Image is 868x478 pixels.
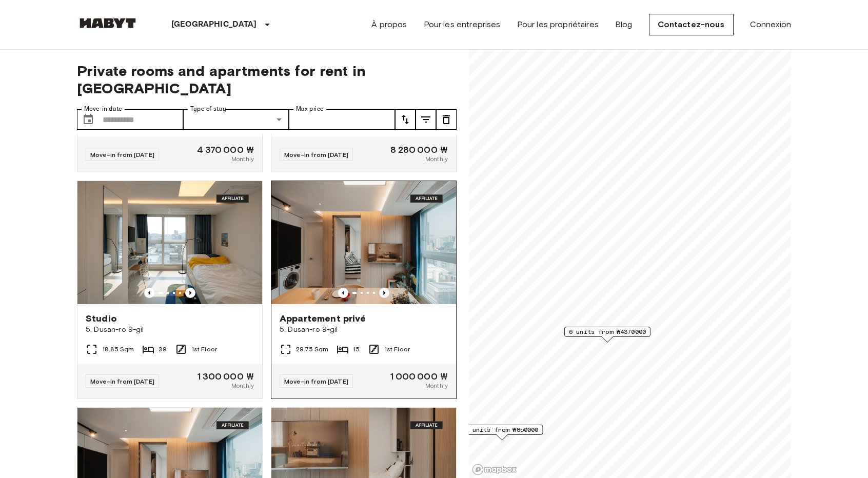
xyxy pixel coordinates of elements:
[271,181,457,399] a: Marketing picture of unit EP-CV-GS-101-1404Previous imagePrevious imageAppartement privé5, Dusan-...
[296,105,324,113] label: Max price
[517,18,599,31] a: Pour les propriétaires
[77,181,263,399] a: Marketing picture of unit EP-CV-GS-101-1102Previous imagePrevious imageStudio5, Dusan-ro 9-gil18....
[102,345,134,354] span: 18.85 Sqm
[390,145,448,154] span: 8 280 000 ₩
[472,464,517,475] a: Mapbox logo
[296,345,328,354] span: 29.75 Sqm
[390,372,448,381] span: 1 000 000 ₩
[615,18,633,31] a: Blog
[371,18,407,31] a: À propos
[353,345,359,354] span: 15
[460,425,543,441] div: Map marker
[649,14,734,35] a: Contactez-nous
[436,109,457,130] button: tune
[231,381,254,390] span: Monthly
[90,377,154,385] span: Move-in from [DATE]
[569,327,646,336] span: 6 units from ₩4370000
[159,345,166,354] span: 39
[424,18,501,31] a: Pour les entreprises
[86,312,117,325] span: Studio
[271,181,456,304] img: Marketing picture of unit EP-CV-GS-101-1404
[425,154,448,164] span: Monthly
[425,381,448,390] span: Monthly
[338,288,348,298] button: Previous image
[416,109,436,130] button: tune
[284,377,348,385] span: Move-in from [DATE]
[78,109,98,130] button: Choose date
[191,345,217,354] span: 1st Floor
[86,325,254,335] span: 5, Dusan-ro 9-gil
[465,425,538,434] span: 9 units from ₩850000
[90,151,154,158] span: Move-in from [DATE]
[284,151,348,158] span: Move-in from [DATE]
[280,325,448,335] span: 5, Dusan-ro 9-gil
[190,105,226,113] label: Type of stay
[198,372,254,381] span: 1 300 000 ₩
[280,312,366,325] span: Appartement privé
[171,18,257,31] p: [GEOGRAPHIC_DATA]
[384,345,410,354] span: 1st Floor
[77,181,262,304] img: Marketing picture of unit EP-CV-GS-101-1102
[379,288,389,298] button: Previous image
[750,18,791,31] a: Connexion
[395,109,416,130] button: tune
[231,154,254,164] span: Monthly
[564,327,650,343] div: Map marker
[185,288,195,298] button: Previous image
[197,145,254,154] span: 4 370 000 ₩
[84,105,122,113] label: Move-in date
[77,18,139,28] img: Habyt
[144,288,154,298] button: Previous image
[77,62,457,97] span: Private rooms and apartments for rent in [GEOGRAPHIC_DATA]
